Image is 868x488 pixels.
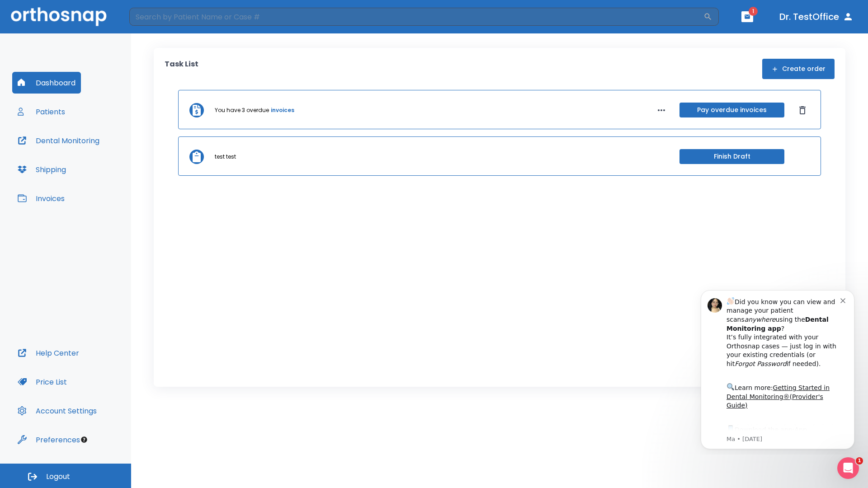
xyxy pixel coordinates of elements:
[11,7,107,26] img: Orthosnap
[679,149,784,164] button: Finish Draft
[215,106,269,114] p: You have 3 overdue
[12,101,71,122] button: Patients
[12,342,85,364] button: Help Center
[776,9,857,25] button: Dr. TestOffice
[687,282,868,455] iframe: Intercom notifications message
[165,59,198,79] p: Task List
[39,153,153,161] p: Message from Ma, sent 6w ago
[215,153,236,161] p: test test
[39,144,120,160] a: App Store
[12,72,81,94] button: Dashboard
[12,188,70,209] button: Invoices
[80,436,88,444] div: Tooltip anchor
[12,400,102,422] button: Account Settings
[12,371,72,393] button: Price List
[39,142,153,188] div: Download the app: | ​ Let us know if you need help getting started!
[46,472,70,482] span: Logout
[837,457,859,479] iframe: Intercom live chat
[679,103,784,117] button: Pay overdue invoices
[12,159,71,180] button: Shipping
[12,429,85,450] button: Preferences
[749,7,758,16] span: 1
[271,106,294,114] a: invoices
[129,8,703,26] input: Search by Patient Name or Case #
[856,457,863,465] span: 1
[12,130,105,151] button: Dental Monitoring
[795,103,810,117] button: Dismiss
[762,59,835,79] button: Create order
[153,14,160,21] button: Dismiss notification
